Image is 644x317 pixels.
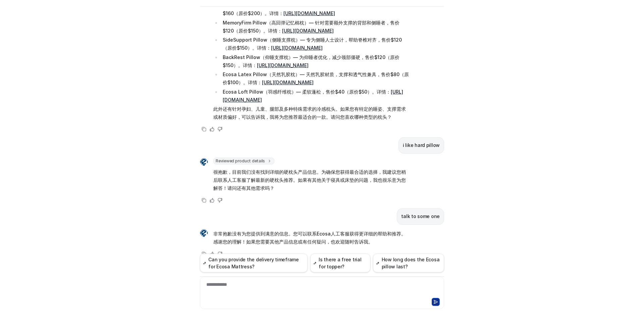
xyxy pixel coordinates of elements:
[223,53,410,69] p: BackRest Pillow（仰睡支撑枕）— 为仰睡者优化，减少颈部僵硬，售价$120（原价$150）。详情：
[213,158,274,164] span: Reviewed product details
[223,19,410,35] p: MemoryFirm Pillow（高回弹记忆棉枕）— 针对需要额外支撑的背部和侧睡者，售价$120（原价$150）。详情：
[283,10,335,16] a: [URL][DOMAIN_NAME]
[223,36,410,52] p: SideSupport Pillow（侧睡支撑枕）— 专为侧睡人士设计，帮助脊椎对齐，售价$120（原价$150）。详情：
[257,62,309,68] a: [URL][DOMAIN_NAME]
[223,1,410,17] p: Ecosa Cooling Pillow（冷感枕）— 内含冷感科技面料，夏天睡觉也能保持清爽，售价$160（原价$200）。详情：
[403,141,440,149] p: i like hard pillow
[213,230,410,246] p: 非常抱歉没有为您提供到满意的信息。您可以联系Ecosa人工客服获得更详细的帮助和推荐。感谢您的理解！如果您需要其他产品信息或有任何疑问，也欢迎随时告诉我。
[223,70,410,87] p: Ecosa Latex Pillow（天然乳胶枕）— 天然乳胶材质，支撑和透气性兼具，售价$80（原价$100）。详情：
[262,80,314,85] a: [URL][DOMAIN_NAME]
[223,89,403,103] a: [URL][DOMAIN_NAME]
[373,254,444,272] button: How long does the Ecosa pillow last?
[213,168,410,192] p: 很抱歉，目前我们没有找到详细的硬枕头产品信息。为确保您获得最合适的选择，我建议您稍后联系人工客服了解最新的硬枕头推荐。如果有其他关于寝具或床垫的问题，我也很乐意为您解答！请问还有其他需求吗？
[213,105,410,121] p: 此外还有针对孕妇、儿童、腿部及多种特殊需求的冷感枕头。如果您有特定的睡姿、支撑需求或材质偏好，可以告诉我，我将为您推荐最适合的一款。请问您喜欢哪种类型的枕头？
[282,28,334,34] a: [URL][DOMAIN_NAME]
[401,212,440,220] p: talk to some one
[200,158,208,166] img: Widget
[271,45,323,51] a: [URL][DOMAIN_NAME]
[200,229,208,237] img: Widget
[310,254,370,272] button: Is there a free trial for topper?
[200,254,308,272] button: Can you provide the delivery timeframe for Ecosa Mattress?
[223,88,410,104] p: Ecosa Loft Pillow（羽感纤维枕）— 柔软蓬松，售价$40（原价$50）。详情：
